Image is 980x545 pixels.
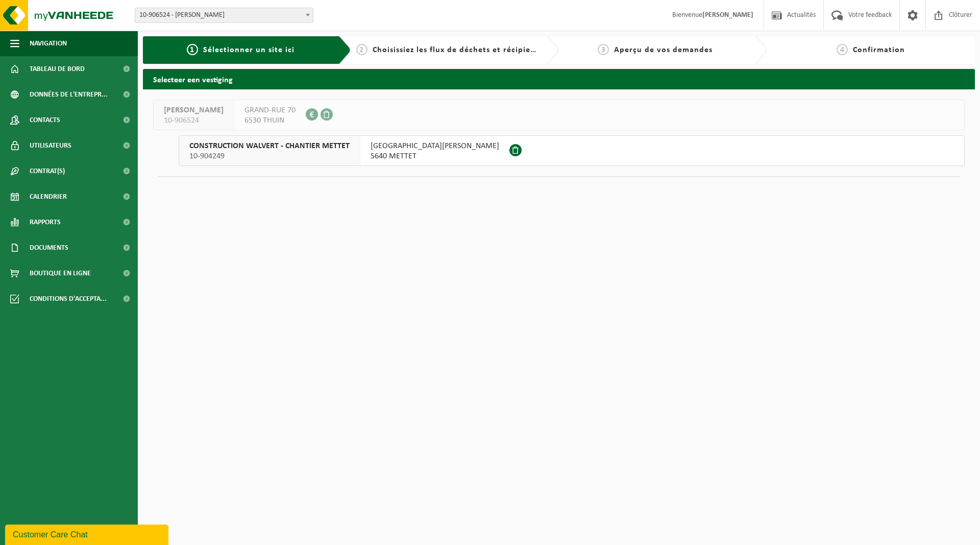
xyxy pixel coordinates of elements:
[30,56,85,82] span: Tableau de bord
[164,105,224,115] span: [PERSON_NAME]
[614,46,713,54] span: Aperçu de vos demandes
[164,115,224,126] span: 10-906524
[30,31,67,56] span: Navigation
[837,44,848,55] span: 4
[30,235,68,260] span: Documents
[135,8,313,22] span: 10-906524 - WALVERT METTET SRL - THUIN
[30,82,108,107] span: Données de l'entrepr...
[371,141,499,151] span: [GEOGRAPHIC_DATA][PERSON_NAME]
[135,8,313,23] span: 10-906524 - WALVERT METTET SRL - THUIN
[373,46,543,54] span: Choisissiez les flux de déchets et récipients
[30,209,61,235] span: Rapports
[189,141,350,151] span: CONSTRUCTION WALVERT - CHANTIER METTET
[356,44,367,55] span: 2
[853,46,905,54] span: Confirmation
[702,11,753,19] strong: [PERSON_NAME]
[30,286,107,312] span: Conditions d'accepta...
[189,151,350,161] span: 10-904249
[30,260,91,286] span: Boutique en ligne
[30,107,60,133] span: Contacts
[5,523,170,545] iframe: chat widget
[244,115,296,126] span: 6530 THUIN
[30,133,71,158] span: Utilisateurs
[30,158,65,184] span: Contrat(s)
[30,184,67,209] span: Calendrier
[244,105,296,115] span: GRAND-RUE 70
[187,44,198,55] span: 1
[598,44,609,55] span: 3
[143,69,975,89] h2: Selecteer een vestiging
[203,46,295,54] span: Sélectionner un site ici
[179,135,965,166] button: CONSTRUCTION WALVERT - CHANTIER METTET 10-904249 [GEOGRAPHIC_DATA][PERSON_NAME]5640 METTET
[371,151,499,161] span: 5640 METTET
